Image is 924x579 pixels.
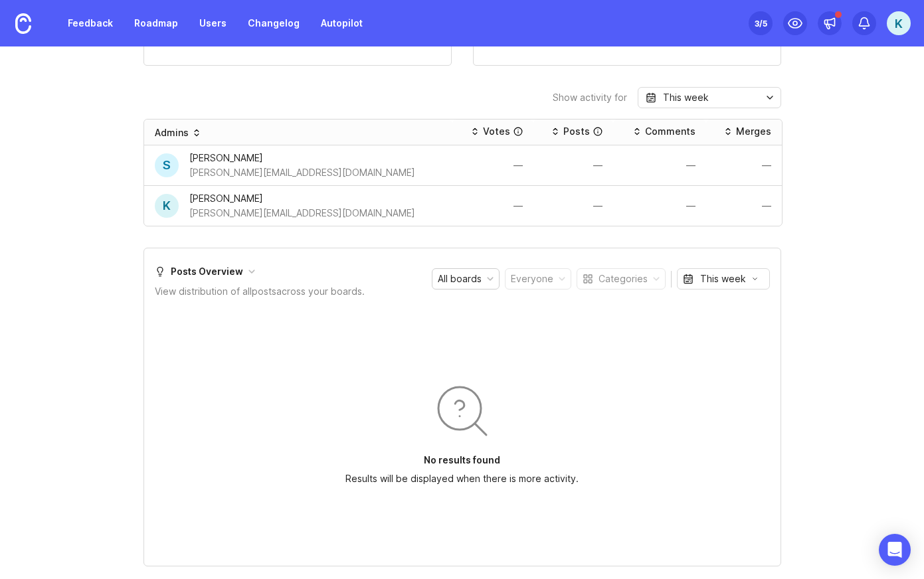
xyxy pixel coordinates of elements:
div: — [544,161,603,170]
div: Posts [563,125,590,138]
a: Changelog [240,11,308,35]
div: K [155,194,179,218]
div: This week [663,90,709,105]
div: — [463,201,523,210]
div: View distribution of all posts across your boards. [155,284,365,299]
div: Categories [599,272,648,286]
div: [PERSON_NAME][EMAIL_ADDRESS][DOMAIN_NAME] [189,165,415,180]
div: Votes [483,125,510,138]
div: S [155,153,179,177]
img: svg+xml;base64,PHN2ZyB3aWR0aD0iOTYiIGhlaWdodD0iOTYiIGZpbGw9Im5vbmUiIHhtbG5zPSJodHRwOi8vd3d3LnczLm... [430,379,494,443]
div: — [624,201,695,210]
div: This week [700,272,746,286]
div: Merges [736,125,771,138]
div: — [544,201,603,210]
div: Open Intercom Messenger [879,534,911,566]
a: Autopilot [313,11,371,35]
button: 3/5 [749,11,773,35]
a: Feedback [60,11,121,35]
div: — [717,161,771,170]
img: Canny Home [15,13,31,34]
button: K [887,11,911,35]
div: All boards [438,272,482,286]
div: [PERSON_NAME][EMAIL_ADDRESS][DOMAIN_NAME] [189,206,415,220]
div: [PERSON_NAME] [189,191,415,206]
div: Everyone [511,272,553,286]
p: Results will be displayed when there is more activity. [345,472,579,485]
div: [PERSON_NAME] [189,151,415,165]
div: — [463,161,523,170]
div: 3 /5 [755,14,767,33]
svg: toggle icon [746,274,764,284]
div: — [624,161,695,170]
div: Admins [155,126,189,139]
a: Roadmap [126,11,186,35]
div: Comments [645,125,695,138]
a: Users [191,11,234,35]
div: — [717,201,771,210]
p: No results found [424,454,500,467]
svg: toggle icon [759,92,781,103]
div: Show activity for [553,93,627,102]
div: Posts Overview [155,264,243,279]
